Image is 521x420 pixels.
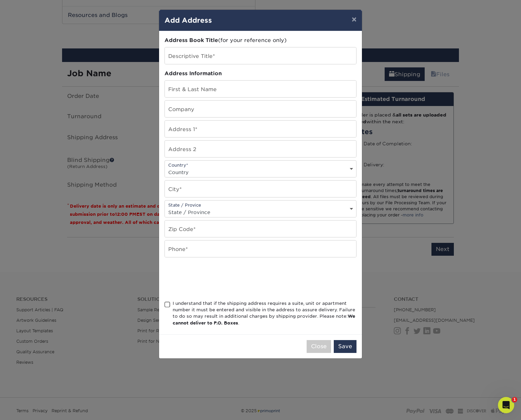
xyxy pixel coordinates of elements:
span: Address Book Title [165,37,218,43]
h4: Add Address [165,15,356,25]
button: Close [307,340,331,353]
iframe: reCAPTCHA [165,266,268,292]
div: I understand that if the shipping address requires a suite, unit or apartment number it must be e... [173,300,356,327]
button: × [346,10,362,29]
div: Address Information [165,70,356,78]
span: 1 [512,397,517,402]
button: Save [334,340,356,353]
div: (for your reference only) [165,37,356,44]
b: We cannot deliver to P.O. Boxes [173,314,355,325]
iframe: Intercom live chat [498,397,514,413]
